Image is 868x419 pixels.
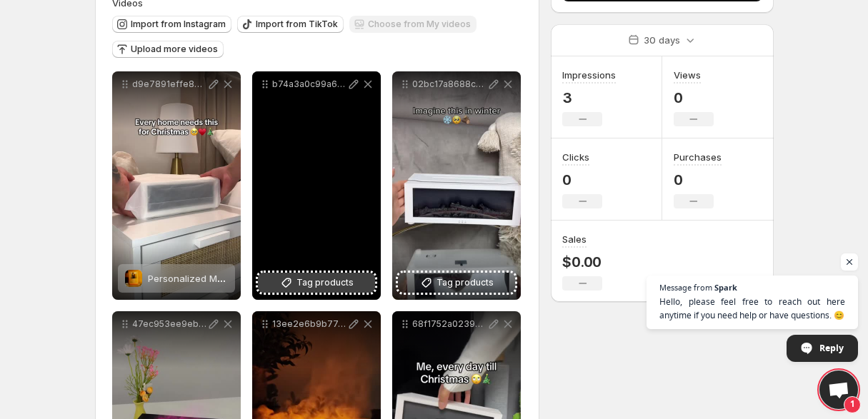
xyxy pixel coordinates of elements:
[562,171,602,188] p: 0
[132,79,206,90] p: d9e7891effe844d29c5a239ceebf0144
[112,41,224,58] button: Upload more videos
[131,19,226,30] span: Import from Instagram
[256,19,338,30] span: Import from TikTok
[562,89,616,106] p: 3
[272,79,346,90] p: b74a3a0c99a64a45beb0c5d8bf469d38
[258,273,375,293] button: Tag products
[272,318,346,330] p: 13ee2e6b9b77445b94e62f9deb547033
[132,318,206,330] p: 47ec953ee9eb4c7fac0ce1861be008fd
[131,44,218,55] span: Upload more videos
[819,370,858,409] div: Open chat
[148,273,274,284] span: Personalized Musical Frame
[112,16,231,33] button: Import from Instagram
[562,68,616,82] h3: Impressions
[562,253,602,271] p: $0.00
[819,335,844,360] span: Reply
[714,283,737,291] span: Spark
[252,71,381,300] div: b74a3a0c99a64a45beb0c5d8bf469d38Tag products
[674,150,722,164] h3: Purchases
[125,270,142,287] img: Personalized Musical Frame
[296,276,354,290] span: Tag products
[644,33,680,47] p: 30 days
[562,150,589,164] h3: Clicks
[237,16,344,33] button: Import from TikTok
[562,232,587,246] h3: Sales
[674,171,722,188] p: 0
[674,89,714,106] p: 0
[659,283,712,291] span: Message from
[398,273,515,293] button: Tag products
[659,295,845,322] span: Hello, please feel free to reach out here anytime if you need help or have questions. 😊
[674,68,701,82] h3: Views
[392,71,521,300] div: 02bc17a8688c418f903fb82d09ae4924Tag products
[844,396,861,413] span: 1
[112,71,241,300] div: d9e7891effe844d29c5a239ceebf0144Personalized Musical FramePersonalized Musical Frame
[412,79,487,90] p: 02bc17a8688c418f903fb82d09ae4924
[437,276,494,290] span: Tag products
[412,318,487,330] p: 68f1752a023943ec8f5b10e655b98699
